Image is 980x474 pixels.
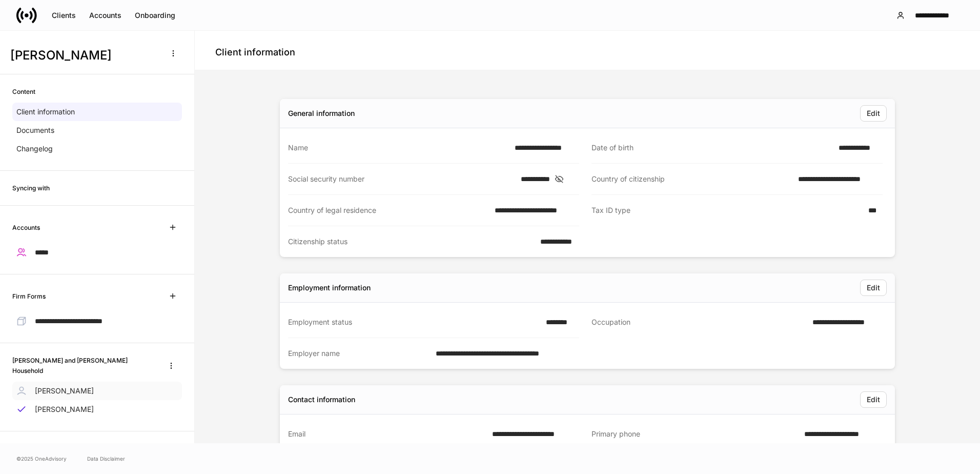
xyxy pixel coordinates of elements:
[12,223,40,232] h6: Accounts
[12,121,182,140] a: Documents
[860,280,887,296] button: Edit
[288,205,488,215] div: Country of legal residence
[16,107,75,117] p: Client information
[288,429,486,439] div: Email
[288,236,534,247] div: Citizenship status
[87,455,125,463] a: Data Disclaimer
[12,400,182,419] a: [PERSON_NAME]
[591,429,798,440] div: Primary phone
[52,12,76,19] div: Clients
[10,47,158,64] h3: [PERSON_NAME]
[16,125,54,135] p: Documents
[45,7,83,24] button: Clients
[288,394,355,405] div: Contact information
[867,396,880,403] div: Edit
[867,110,880,117] div: Edit
[128,7,182,24] button: Onboarding
[288,143,508,153] div: Name
[860,391,887,408] button: Edit
[288,108,355,118] div: General information
[35,386,94,396] p: [PERSON_NAME]
[860,105,887,122] button: Edit
[591,205,862,216] div: Tax ID type
[12,355,152,375] h6: [PERSON_NAME] and [PERSON_NAME] Household
[35,404,94,414] p: [PERSON_NAME]
[288,174,515,184] div: Social security number
[12,87,35,96] h6: Content
[12,382,182,400] a: [PERSON_NAME]
[12,183,50,193] h6: Syncing with
[867,284,880,291] div: Edit
[16,455,67,463] span: © 2025 OneAdvisory
[591,317,806,328] div: Occupation
[16,144,53,154] p: Changelog
[591,143,832,153] div: Date of birth
[288,348,430,359] div: Employer name
[83,7,128,24] button: Accounts
[12,103,182,121] a: Client information
[591,174,792,184] div: Country of citizenship
[12,140,182,158] a: Changelog
[135,12,175,19] div: Onboarding
[89,12,121,19] div: Accounts
[288,283,371,293] div: Employment information
[12,291,46,301] h6: Firm Forms
[288,317,540,327] div: Employment status
[215,46,295,58] h4: Client information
